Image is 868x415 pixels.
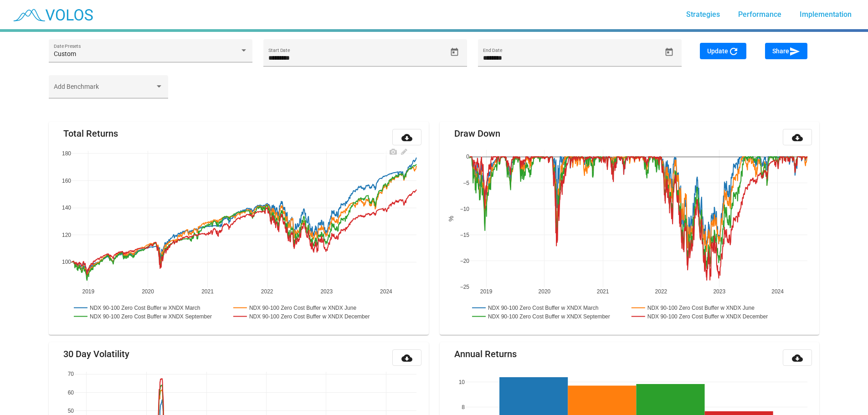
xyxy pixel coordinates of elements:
[731,6,789,23] a: Performance
[7,3,98,26] img: blue_transparent.png
[792,353,803,364] mat-icon: cloud_download
[707,47,739,55] span: Update
[792,6,859,23] a: Implementation
[63,349,129,359] mat-card-title: 30 Day Volatility
[401,353,412,364] mat-icon: cloud_download
[772,47,800,55] span: Share
[54,50,76,57] span: Custom
[454,349,517,359] mat-card-title: Annual Returns
[401,132,412,143] mat-icon: cloud_download
[765,43,807,59] button: Share
[800,10,852,19] span: Implementation
[679,6,727,23] a: Strategies
[63,129,118,138] mat-card-title: Total Returns
[454,129,500,138] mat-card-title: Draw Down
[686,10,720,19] span: Strategies
[661,44,677,60] button: Open calendar
[789,46,800,57] mat-icon: send
[728,46,739,57] mat-icon: refresh
[447,44,462,60] button: Open calendar
[792,132,803,143] mat-icon: cloud_download
[738,10,781,19] span: Performance
[700,43,746,59] button: Update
